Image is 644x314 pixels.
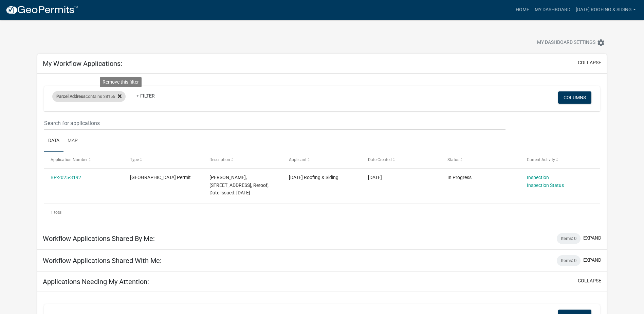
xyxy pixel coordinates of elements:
div: 1 total [44,204,600,221]
span: My Dashboard Settings [537,39,595,47]
span: Type [130,157,139,162]
span: BECKY NEUSCHWANDER, 38156 FLAMINGO ST NW, Reroof, Date Issued: 06/27/2025 [209,175,269,196]
datatable-header-cell: Current Activity [520,152,600,168]
span: Applicant [289,157,307,162]
span: Ascension Roofing & Siding [289,175,338,180]
span: Isanti County Building Permit [130,175,191,180]
span: In Progress [447,175,472,180]
a: BP-2025-3192 [51,175,81,180]
div: contains 38156 [52,91,126,102]
a: + Filter [131,90,160,102]
a: Map [63,130,82,152]
datatable-header-cell: Description [203,152,282,168]
input: Search for applications [44,116,505,130]
div: Remove this filter [100,77,142,87]
h5: Applications Needing My Attention: [43,278,149,286]
datatable-header-cell: Application Number [44,152,124,168]
div: Items: 0 [557,233,581,244]
span: Application Number [51,157,88,162]
button: collapse [578,59,601,66]
button: My Dashboard Settingssettings [532,36,610,49]
span: Date Created [368,157,392,162]
span: 06/24/2025 [368,175,382,180]
a: [DATE] Roofing & Siding [573,3,639,16]
datatable-header-cell: Type [124,152,203,168]
a: Inspection [527,175,549,180]
a: Data [44,130,63,152]
datatable-header-cell: Applicant [282,152,362,168]
datatable-header-cell: Status [441,152,520,168]
span: Description [209,157,230,162]
span: Current Activity [527,157,555,162]
h5: My Workflow Applications: [43,59,122,68]
h5: Workflow Applications Shared With Me: [43,257,162,265]
a: Inspection Status [527,182,564,188]
button: collapse [578,277,601,284]
div: Items: 0 [557,255,581,266]
a: My Dashboard [532,3,573,16]
button: expand [583,234,601,242]
button: Columns [558,91,591,104]
button: expand [583,257,601,264]
span: Parcel Address [56,94,86,99]
a: Home [513,3,532,16]
datatable-header-cell: Date Created [362,152,441,168]
i: settings [597,39,605,47]
div: collapse [37,74,607,228]
span: Status [447,157,459,162]
h5: Workflow Applications Shared By Me: [43,234,155,243]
